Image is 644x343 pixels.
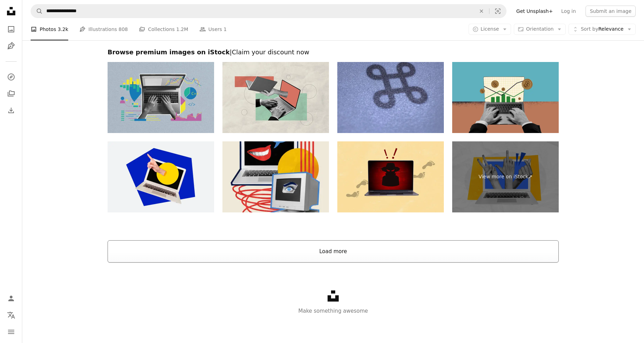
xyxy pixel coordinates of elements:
span: License [481,26,499,32]
button: License [469,24,511,35]
a: Explore [4,70,18,84]
span: | Claim your discount now [230,48,309,56]
img: Composite photo collage of bad spy human macbook device wallpaper hacked software stalker footpri... [337,141,444,212]
a: Photos [4,22,18,36]
a: Users 1 [199,18,227,40]
button: Load more [108,240,559,263]
span: Orientation [526,26,553,32]
button: Sort byRelevance [568,24,636,35]
a: Log in / Sign up [4,291,18,305]
button: Search Unsplash [31,5,43,18]
a: Collections [4,87,18,101]
p: Make something awesome [22,307,644,315]
a: Illustrations [4,39,18,53]
a: Illustrations 808 [79,18,128,40]
span: 1.2M [176,25,188,33]
span: 1 [223,25,227,33]
button: Submit an image [586,6,636,17]
a: Get Unsplash+ [512,6,557,17]
h2: Browse premium images on iStock [108,48,559,56]
button: Menu [4,325,18,339]
button: Language [4,308,18,322]
a: Download History [4,103,18,117]
button: Visual search [489,5,506,18]
span: Relevance [581,26,623,33]
a: Collections 1.2M [139,18,188,40]
span: Sort by [581,26,598,32]
img: Composite photo collage of businessman hands type macbook peek arm hold planner notepad time mana... [222,62,329,133]
form: Find visuals sitewide [31,4,506,18]
img: Command button in macro on programmer's macbook keyboard [337,62,444,133]
span: 808 [119,25,128,33]
a: Log in [557,6,580,17]
button: Clear [474,5,489,18]
button: Orientation [514,24,566,35]
img: Vertical photo collage of two technology devices computer macbook wallpaper mouth smile speak wow... [222,141,329,212]
img: Composite photo collage of hand type macbook device trader browsing bitcoin coin profit freelance... [452,62,559,133]
a: Home — Unsplash [4,4,18,20]
img: Composite photo collage of hands type macbook keyboard screen interface settings statistics chart... [108,62,214,133]
a: View more on iStock↗ [452,141,559,212]
img: Composite photo collage of advertise macbook device innovation hand peek screen direct way index ... [108,141,214,212]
